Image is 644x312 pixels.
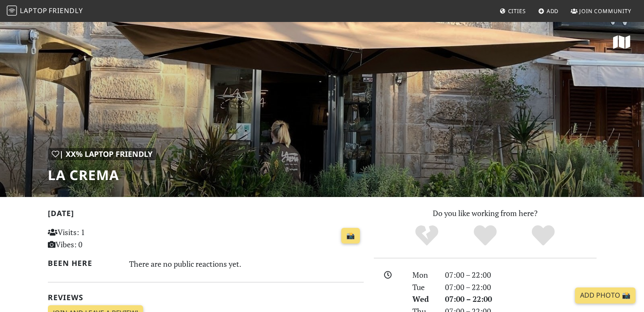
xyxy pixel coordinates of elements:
[547,7,559,15] span: Add
[7,4,83,19] a: LaptopFriendly LaptopFriendly
[48,259,119,268] h2: Been here
[374,207,597,219] p: Do you like working from here?
[456,224,514,247] div: Yes
[7,5,17,16] img: LaptopFriendly
[20,6,47,15] span: Laptop
[48,167,156,183] h1: La Crema
[48,148,156,160] div: | XX% Laptop Friendly
[535,3,562,19] a: Add
[440,281,602,293] div: 07:00 – 22:00
[575,287,636,304] a: Add Photo 📸
[341,228,360,244] a: 📸
[48,226,146,251] p: Visits: 1 Vibes: 0
[407,269,439,281] div: Mon
[496,3,529,19] a: Cities
[567,3,635,19] a: Join Community
[49,6,83,15] span: Friendly
[407,293,439,305] div: Wed
[514,224,572,247] div: Definitely!
[398,224,456,247] div: No
[440,293,602,305] div: 07:00 – 22:00
[48,293,364,302] h2: Reviews
[407,281,439,293] div: Tue
[440,269,602,281] div: 07:00 – 22:00
[579,7,631,15] span: Join Community
[48,209,364,221] h2: [DATE]
[129,257,364,271] div: There are no public reactions yet.
[508,7,526,15] span: Cities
